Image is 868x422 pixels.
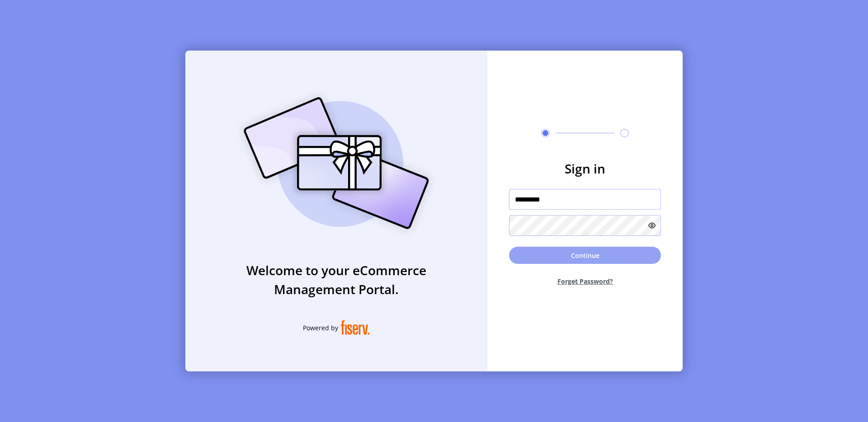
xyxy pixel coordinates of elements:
span: Powered by [303,323,338,333]
h3: Welcome to your eCommerce Management Portal. [185,261,487,299]
button: Forget Password? [509,269,661,293]
h3: Sign in [509,159,661,178]
img: card_Illustration.svg [230,87,443,239]
button: Continue [509,247,661,264]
